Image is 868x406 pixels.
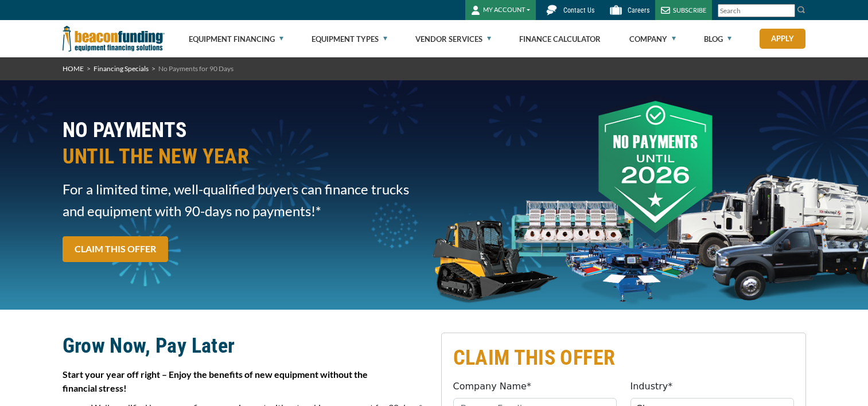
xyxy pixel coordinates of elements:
span: No Payments for 90 Days [158,64,233,73]
img: Search [797,5,806,14]
a: Blog [704,21,731,57]
a: Clear search text [783,6,792,15]
img: Beacon Funding Corporation logo [63,20,165,57]
a: Apply [760,29,805,49]
h2: NO PAYMENTS [63,117,427,170]
span: UNTIL THE NEW YEAR [63,143,427,170]
a: HOME [63,64,84,73]
label: Industry* [630,380,673,393]
a: Company [629,21,676,57]
h2: CLAIM THIS OFFER [453,345,794,371]
a: Vendor Services [415,21,491,57]
a: Finance Calculator [519,21,601,57]
span: Contact Us [563,6,594,14]
span: For a limited time, well-qualified buyers can finance trucks and equipment with 90-days no paymen... [63,178,427,222]
a: Financing Specials [94,64,149,73]
strong: Start your year off right – Enjoy the benefits of new equipment without the financial stress! [63,369,368,393]
a: Equipment Types [312,21,387,57]
a: CLAIM THIS OFFER [63,236,168,262]
h2: Grow Now, Pay Later [63,333,427,359]
a: Equipment Financing [189,21,283,57]
input: Search [718,4,795,17]
span: Careers [628,6,649,14]
label: Company Name* [453,380,531,393]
